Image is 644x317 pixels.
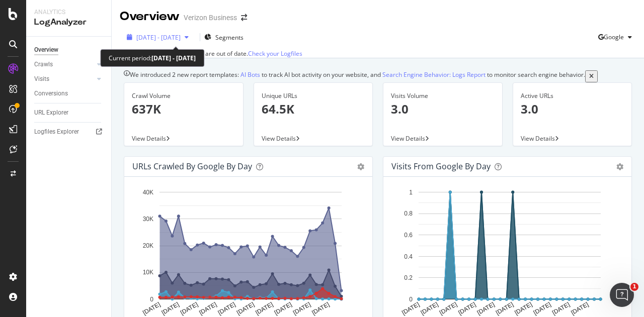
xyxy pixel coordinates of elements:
span: View Details [391,134,425,143]
button: Segments [204,29,244,45]
div: arrow-right-arrow-left [241,14,247,21]
div: Current period: [109,54,196,62]
text: [DATE] [476,300,496,316]
a: Overview [34,45,104,55]
text: [DATE] [438,300,458,316]
div: URL Explorer [34,108,68,118]
text: [DATE] [254,300,274,316]
div: URLs Crawled by Google by day [132,161,252,171]
button: Google [598,29,636,45]
div: Analytics [34,8,103,17]
text: 0.2 [404,274,413,281]
text: 0 [150,295,153,302]
a: Conversions [34,88,104,99]
text: [DATE] [513,300,533,316]
div: Unique URLs [262,91,365,100]
a: Search Engine Behavior: Logs Report [382,70,486,79]
span: View Details [521,134,555,143]
button: close banner [585,70,598,82]
div: info banner [124,70,632,82]
p: 3.0 [391,100,495,118]
text: [DATE] [532,300,552,316]
button: [DATE] - [DATE] [120,33,196,42]
div: Visits [34,74,49,84]
text: [DATE] [141,300,162,316]
text: [DATE] [551,300,571,316]
p: 64.5K [262,100,365,118]
text: [DATE] [400,300,421,316]
span: View Details [262,134,296,143]
p: 3.0 [521,100,624,118]
div: Visits from Google by day [391,161,491,171]
text: [DATE] [570,300,590,316]
span: 1 [630,283,638,291]
a: Crawls [34,59,94,70]
text: 20K [143,242,153,249]
div: Overview [120,8,180,25]
b: [DATE] - [DATE] [151,54,196,62]
div: gear [357,163,364,170]
text: 0 [409,295,413,302]
a: Logfiles Explorer [34,127,104,137]
text: [DATE] [292,300,312,316]
p: 637K [132,100,235,118]
div: Logfiles Explorer [34,127,79,137]
div: Verizon Business [184,13,237,23]
span: Segments [215,33,244,42]
div: Your logs are out of date. [178,49,248,58]
iframe: Intercom live chat [610,283,634,307]
div: Active URLs [521,91,624,100]
div: Crawl Volume [132,91,235,100]
div: Overview [34,45,58,55]
text: [DATE] [310,300,331,316]
div: LogAnalyzer [34,17,103,28]
a: Check your Logfiles [248,49,302,58]
text: [DATE] [217,300,237,316]
span: View Details [132,134,166,143]
text: 0.8 [404,210,413,217]
text: [DATE] [495,300,515,316]
a: URL Explorer [34,108,104,118]
div: Crawls [34,59,53,70]
text: [DATE] [160,300,181,316]
span: [DATE] - [DATE] [136,33,181,42]
text: 0.4 [404,253,413,260]
div: gear [616,163,623,170]
a: AI Bots [240,70,260,79]
div: Last update [112,49,302,58]
text: [DATE] [420,300,440,316]
text: [DATE] [457,300,477,316]
text: 0.6 [404,231,413,238]
text: 1 [409,188,413,195]
text: 10K [143,269,153,276]
div: Conversions [34,88,68,99]
text: [DATE] [235,300,256,316]
span: Google [604,33,624,41]
text: [DATE] [179,300,199,316]
div: Visits Volume [391,91,495,100]
a: Visits [34,74,94,84]
text: 30K [143,216,153,223]
text: [DATE] [273,300,293,316]
text: 40K [143,188,153,195]
text: [DATE] [198,300,218,316]
div: We introduced 2 new report templates: to track AI bot activity on your website, and to monitor se... [130,70,585,82]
